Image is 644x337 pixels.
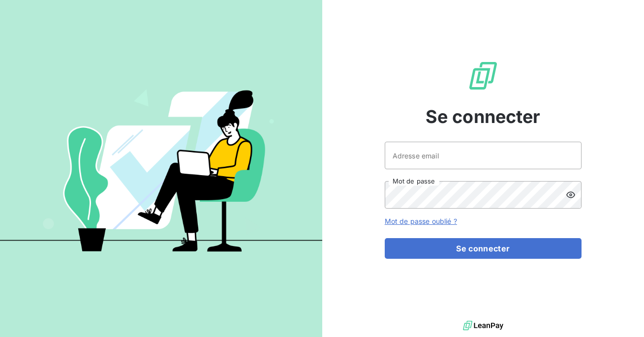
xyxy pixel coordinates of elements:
[426,103,541,130] span: Se connecter
[463,318,503,333] img: logo
[385,217,457,225] a: Mot de passe oublié ?
[467,60,499,92] img: Logo LeanPay
[385,142,582,169] input: placeholder
[385,238,582,259] button: Se connecter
